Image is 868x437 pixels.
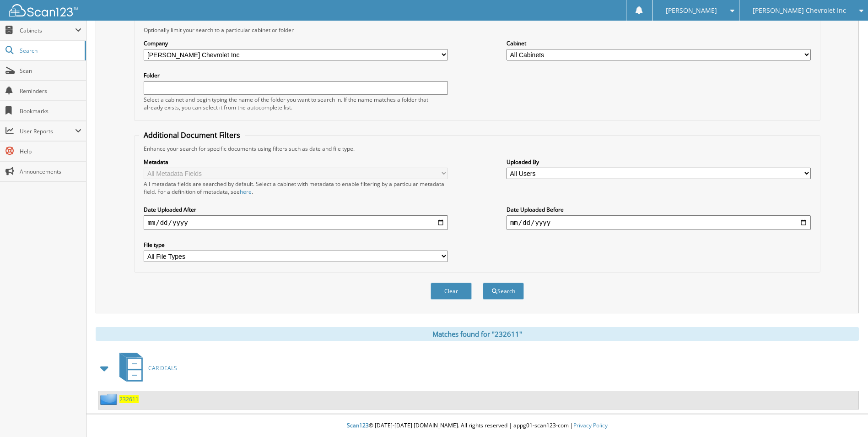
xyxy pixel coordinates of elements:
[114,350,177,386] a: CAR DEALS
[20,87,81,95] span: Reminders
[139,145,815,153] div: Enhance your search for specific documents using filters such as date and file type.
[20,67,81,75] span: Scan
[144,158,448,166] label: Metadata
[347,421,369,429] span: Scan123
[20,27,75,34] span: Cabinets
[86,415,868,437] div: © [DATE]-[DATE] [DOMAIN_NAME]. All rights reserved | appg01-scan123-com |
[148,364,177,372] span: CAR DEALS
[822,393,868,437] iframe: Chat Widget
[20,168,81,175] span: Announcements
[507,39,811,47] label: Cabinet
[96,327,859,341] div: Matches found for "232611"
[483,283,524,300] button: Search
[139,130,245,140] legend: Additional Document Filters
[431,283,472,300] button: Clear
[100,393,119,405] img: folder2.png
[9,4,78,16] img: scan123-logo-white.svg
[507,158,811,166] label: Uploaded By
[20,147,81,155] span: Help
[144,215,448,230] input: start
[507,206,811,213] label: Date Uploaded Before
[144,241,448,249] label: File type
[144,71,448,79] label: Folder
[144,180,448,196] div: All metadata fields are searched by default. Select a cabinet with metadata to enable filtering b...
[20,107,81,115] span: Bookmarks
[753,8,846,13] span: [PERSON_NAME] Chevrolet Inc
[20,47,80,55] span: Search
[144,96,448,111] div: Select a cabinet and begin typing the name of the folder you want to search in. If the name match...
[119,395,139,403] a: 232611
[507,215,811,230] input: end
[139,26,815,34] div: Optionally limit your search to a particular cabinet or folder
[666,8,717,13] span: [PERSON_NAME]
[573,421,608,429] a: Privacy Policy
[144,206,448,213] label: Date Uploaded After
[20,127,75,135] span: User Reports
[144,39,448,47] label: Company
[240,188,252,196] a: here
